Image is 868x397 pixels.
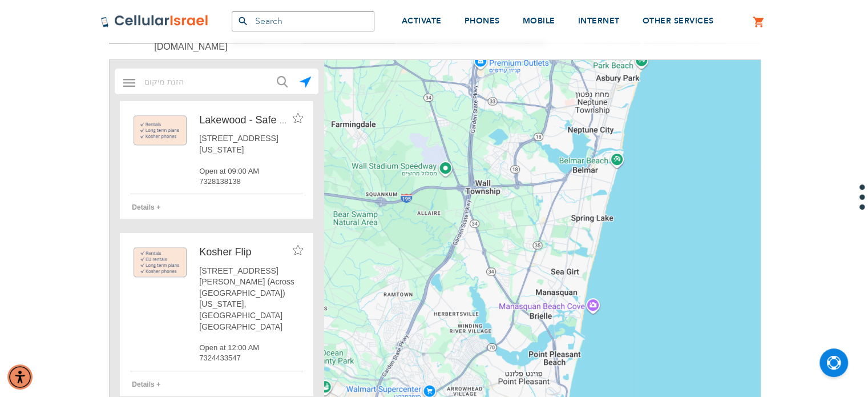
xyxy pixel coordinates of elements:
[643,15,714,26] span: OTHER SERVICES
[199,114,297,126] span: Lakewood - Safe Cell
[130,245,191,280] img: https://il.cellularisrael.com/media/mageplaza/store_locator/k/o/kosher_flip-_rentals-eu_rentals-l...
[199,266,303,333] span: [STREET_ADDRESS][PERSON_NAME] (Across [GEOGRAPHIC_DATA]) [US_STATE], [GEOGRAPHIC_DATA] [GEOGRAPHI...
[199,353,303,363] span: 7324433547
[232,11,374,31] input: Search
[199,133,303,155] span: [STREET_ADDRESS][US_STATE]
[199,246,251,258] span: Kosher Flip
[199,177,303,187] span: 7328138138
[130,113,191,148] img: https://il.cellularisrael.com/media/mageplaza/store_locator/s/a/safecell-_lakewood-_rentals-lt-ko...
[465,15,500,26] span: PHONES
[132,203,160,211] span: Details +
[199,166,303,177] span: Open at 09:00 AM
[132,380,160,388] span: Details +
[293,245,303,255] img: favorites_store_disabled.png
[7,364,33,390] div: Accessibility Menu
[578,15,620,26] span: INTERNET
[199,343,303,353] span: Open at 12:00 AM
[402,15,442,26] span: ACTIVATE
[138,70,297,93] input: הזנת מיקום
[100,14,209,28] img: Cellular Israel Logo
[523,15,555,26] span: MOBILE
[293,113,303,123] img: favorites_store_disabled.png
